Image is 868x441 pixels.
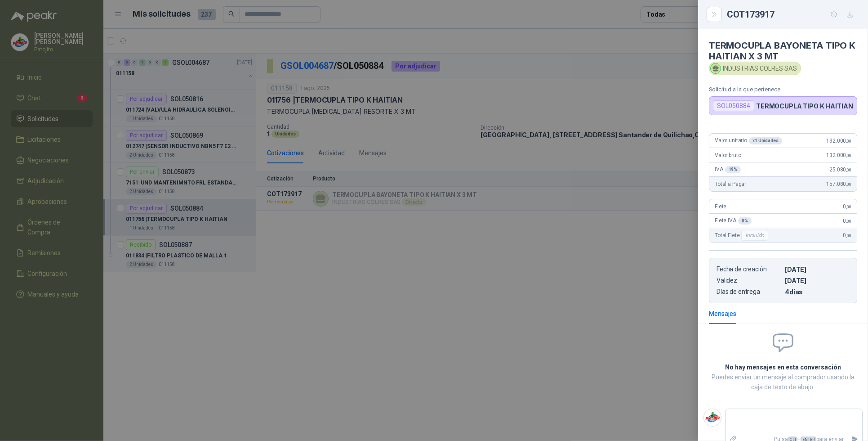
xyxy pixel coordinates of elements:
span: Total Flete [715,230,770,241]
div: 19 % [725,166,741,173]
p: Días de entrega [717,288,781,296]
img: Company Logo [704,409,721,426]
span: ,00 [846,153,851,158]
span: 157.080 [826,181,851,187]
p: Validez [717,277,781,284]
span: 132.000 [826,152,851,158]
span: 0 [843,218,851,224]
span: 132.000 [826,138,851,144]
span: 0 [843,203,851,210]
h4: TERMOCUPLA BAYONETA TIPO K HAITIAN X 3 MT [709,40,857,62]
p: Solicitud a la que pertenece [709,86,857,93]
span: ,00 [846,167,851,172]
div: x 1 Unidades [749,137,782,144]
div: 0 % [738,217,752,225]
span: 25.080 [829,166,851,173]
span: 0 [843,232,851,238]
span: Flete IVA [715,217,752,225]
span: ,00 [846,182,851,187]
p: Fecha de creación [717,265,781,273]
p: TERMOCUPLA TIPO K HAITIAN [756,102,853,110]
span: Flete [715,203,726,210]
span: ,00 [846,219,851,224]
span: Valor bruto [715,152,741,158]
span: Total a Pagar [715,181,746,187]
div: INDUSTRIAS COLRES SAS [709,62,801,75]
span: IVA [715,166,741,173]
p: [DATE] [785,277,850,284]
div: COT173917 [727,7,857,22]
p: [DATE] [785,265,850,273]
span: Valor unitario [715,137,782,144]
h2: No hay mensajes en esta conversación [709,362,857,372]
p: 4 dias [785,288,850,296]
div: Mensajes [709,309,736,319]
div: Incluido [741,230,768,241]
span: ,00 [846,204,851,209]
span: ,00 [846,139,851,144]
button: Close [709,9,720,20]
p: Puedes enviar un mensaje al comprador usando la caja de texto de abajo. [709,372,857,392]
div: SOL050884 [713,100,754,111]
span: ,00 [846,233,851,238]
